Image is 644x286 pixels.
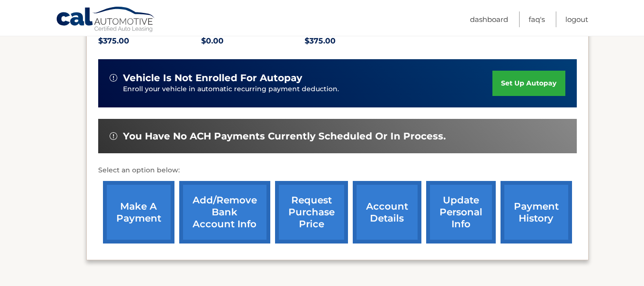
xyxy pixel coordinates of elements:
[103,181,174,244] a: make a payment
[501,181,572,244] a: payment history
[56,6,156,34] a: Cal Automotive
[201,34,305,48] p: $0.00
[110,132,117,140] img: alert-white.svg
[565,11,588,27] a: Logout
[98,165,577,176] p: Select an option below:
[123,84,493,95] p: Enroll your vehicle in automatic recurring payment deduction.
[123,72,302,84] span: vehicle is not enrolled for autopay
[305,34,408,48] p: $375.00
[426,181,496,244] a: update personal info
[179,181,270,244] a: Add/Remove bank account info
[123,130,446,142] span: You have no ACH payments currently scheduled or in process.
[110,74,117,82] img: alert-white.svg
[353,181,421,244] a: account details
[98,34,202,48] p: $375.00
[470,11,508,27] a: Dashboard
[529,11,545,27] a: FAQ's
[492,71,565,96] a: set up autopay
[275,181,348,244] a: request purchase price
